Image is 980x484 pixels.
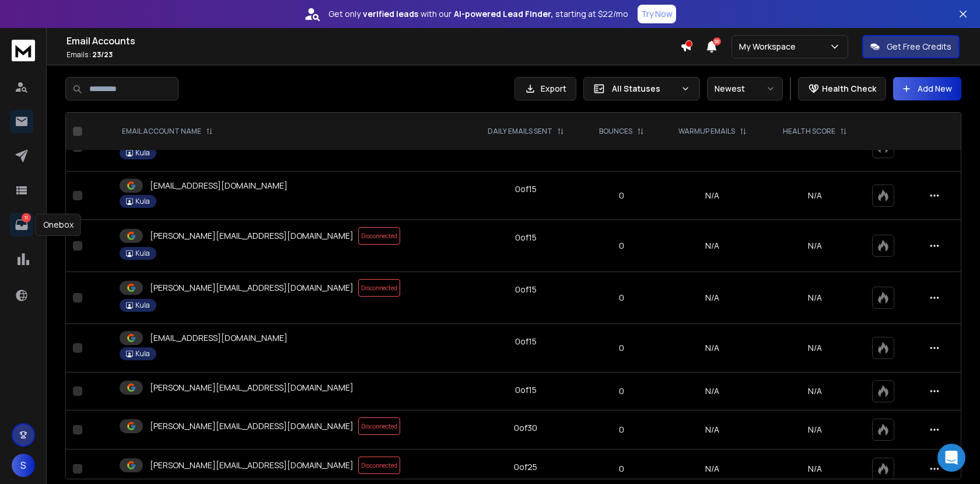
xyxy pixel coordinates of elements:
[590,424,653,436] p: 0
[660,324,765,372] td: N/A
[612,83,676,95] p: All Statuses
[515,284,537,295] div: 0 of 15
[12,40,35,61] img: logo
[937,444,965,472] div: Open Intercom Messenger
[590,385,653,397] p: 0
[660,220,765,272] td: N/A
[454,8,553,20] strong: AI-powered Lead Finder,
[739,41,800,53] p: My Workspace
[772,385,857,397] p: N/A
[772,190,857,201] p: N/A
[590,190,653,201] p: 0
[660,410,765,450] td: N/A
[66,34,680,48] h1: Email Accounts
[798,77,886,100] button: Health Check
[515,232,537,243] div: 0 of 15
[772,240,857,252] p: N/A
[660,172,765,220] td: N/A
[328,8,628,20] p: Get only with our starting at $22/mo
[36,214,81,236] div: Onebox
[713,37,721,46] span: 50
[358,417,400,435] span: Disconnected
[358,227,400,245] span: Disconnected
[358,457,400,474] span: Disconnected
[150,420,353,432] p: [PERSON_NAME][EMAIL_ADDRESS][DOMAIN_NAME]
[150,332,288,344] p: [EMAIL_ADDRESS][DOMAIN_NAME]
[862,35,960,58] button: Get Free Credits
[590,292,653,304] p: 0
[150,230,353,242] p: [PERSON_NAME][EMAIL_ADDRESS][DOMAIN_NAME]
[150,282,353,294] p: [PERSON_NAME][EMAIL_ADDRESS][DOMAIN_NAME]
[641,8,673,20] p: Try Now
[590,342,653,354] p: 0
[135,301,150,310] p: Kula
[822,83,876,95] p: Health Check
[590,463,653,475] p: 0
[515,384,537,396] div: 0 of 15
[514,422,537,434] div: 0 of 30
[707,77,783,100] button: Newest
[150,382,353,394] p: [PERSON_NAME][EMAIL_ADDRESS][DOMAIN_NAME]
[772,424,857,436] p: N/A
[772,342,857,354] p: N/A
[22,213,31,222] p: 11
[135,197,150,206] p: Kula
[10,213,33,236] a: 11
[772,292,857,304] p: N/A
[514,461,537,473] div: 0 of 25
[135,148,150,158] p: Kula
[515,183,537,195] div: 0 of 15
[678,127,735,136] p: WARMUP EMAILS
[12,454,35,477] button: S
[122,127,213,136] div: EMAIL ACCOUNT NAME
[590,240,653,252] p: 0
[488,127,552,136] p: DAILY EMAILS SENT
[150,459,353,471] p: [PERSON_NAME][EMAIL_ADDRESS][DOMAIN_NAME]
[150,180,288,191] p: [EMAIL_ADDRESS][DOMAIN_NAME]
[599,127,632,136] p: BOUNCES
[135,249,150,258] p: Kula
[893,77,961,100] button: Add New
[135,349,150,358] p: Kula
[515,336,537,347] div: 0 of 15
[772,463,857,475] p: N/A
[660,372,765,410] td: N/A
[660,272,765,324] td: N/A
[887,41,951,53] p: Get Free Credits
[783,127,835,136] p: HEALTH SCORE
[358,279,400,297] span: Disconnected
[363,8,418,20] strong: verified leads
[514,77,576,100] button: Export
[92,50,113,60] span: 23 / 23
[66,50,680,60] p: Emails :
[638,5,676,23] button: Try Now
